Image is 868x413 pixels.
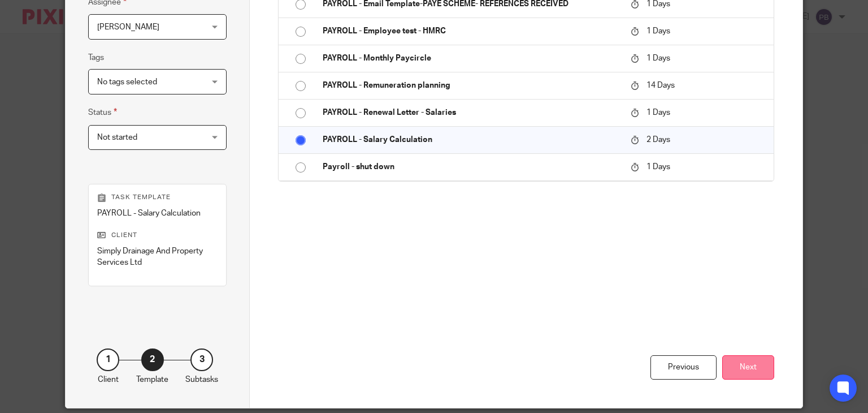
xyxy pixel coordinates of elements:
[141,349,164,371] div: 2
[97,246,218,269] p: Simply Drainage And Property Services Ltd
[722,355,774,380] button: Next
[650,355,717,380] div: Previous
[323,134,619,145] p: PAYROLL - Salary Calculation
[323,25,619,37] p: PAYROLL - Employee test - HMRC
[88,106,117,119] label: Status
[97,134,137,141] span: Not started
[185,374,218,385] p: Subtasks
[136,374,168,385] p: Template
[646,27,670,35] span: 1 Days
[97,349,119,371] div: 1
[646,136,670,144] span: 2 Days
[646,54,670,62] span: 1 Days
[88,52,104,63] label: Tags
[97,231,218,240] p: Client
[97,208,218,219] p: PAYROLL - Salary Calculation
[323,53,619,64] p: PAYROLL - Monthly Paycircle
[98,374,119,385] p: Client
[323,161,619,173] p: Payroll - shut down
[190,349,213,371] div: 3
[323,80,619,91] p: PAYROLL - Remuneration planning
[646,109,670,117] span: 1 Days
[646,81,675,89] span: 14 Days
[323,107,619,118] p: PAYROLL - Renewal Letter - Salaries
[646,163,670,171] span: 1 Days
[97,193,218,202] p: Task template
[97,23,159,31] span: [PERSON_NAME]
[97,78,157,86] span: No tags selected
